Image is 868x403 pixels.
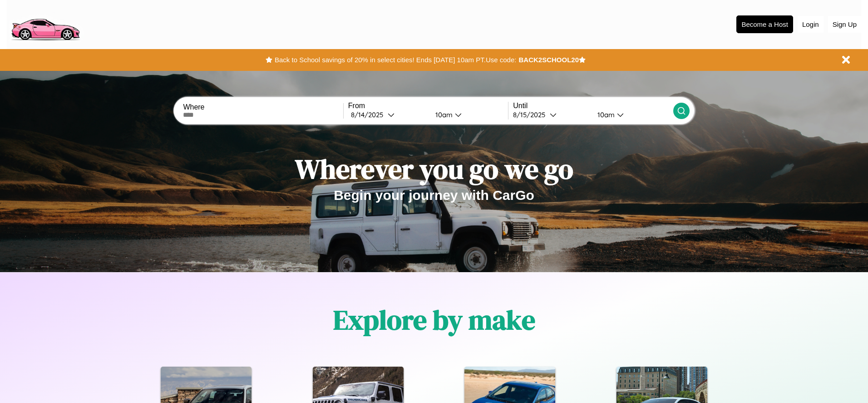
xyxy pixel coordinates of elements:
h1: Explore by make [333,301,535,338]
button: Become a Host [736,15,793,33]
div: 8 / 14 / 2025 [351,110,388,119]
div: 8 / 15 / 2025 [513,110,550,119]
button: 8/14/2025 [348,110,428,119]
img: logo [7,5,84,43]
button: Login [798,16,824,33]
b: BACK2SCHOOL20 [518,56,579,64]
button: Back to School savings of 20% in select cities! Ends [DATE] 10am PT.Use code: [272,54,518,66]
div: 10am [431,110,455,119]
div: 10am [593,110,617,119]
label: Until [513,102,673,110]
button: 10am [428,110,508,119]
label: Where [183,103,343,111]
button: 10am [590,110,673,119]
label: From [348,102,508,110]
button: Sign Up [828,16,861,33]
